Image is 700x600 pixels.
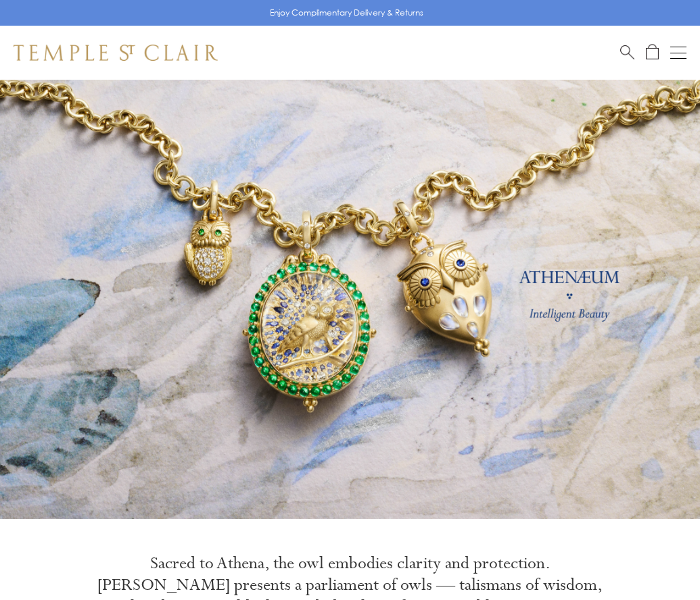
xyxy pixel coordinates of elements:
button: Open navigation [670,45,686,61]
img: Temple St. Clair [14,45,218,61]
p: Enjoy Complimentary Delivery & Returns [270,6,423,20]
a: Search [620,44,634,61]
a: Open Shopping Bag [646,44,659,61]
